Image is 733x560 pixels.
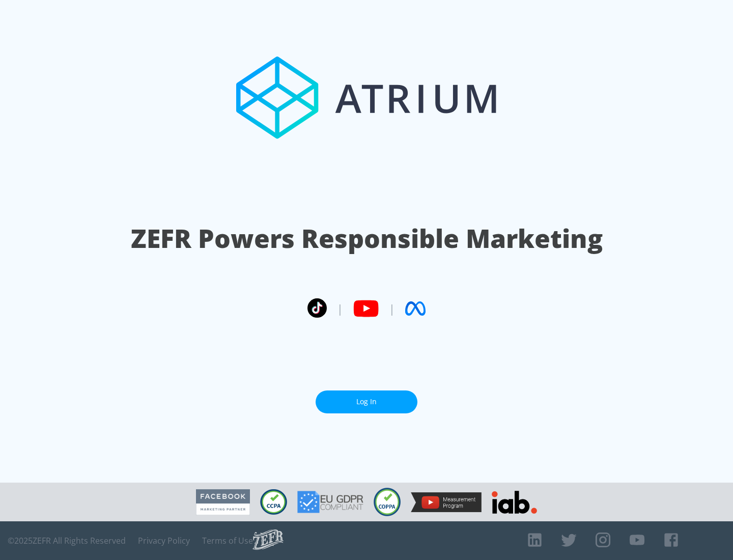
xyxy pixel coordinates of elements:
img: GDPR Compliant [297,491,363,513]
span: | [389,301,395,316]
h1: ZEFR Powers Responsible Marketing [131,221,603,256]
img: COPPA Compliant [374,488,401,516]
a: Privacy Policy [138,536,190,546]
img: IAB [492,491,537,514]
span: © 2025 ZEFR All Rights Reserved [8,536,126,546]
img: YouTube Measurement Program [411,492,482,512]
img: CCPA Compliant [260,489,287,515]
a: Log In [316,390,417,413]
a: Terms of Use [202,536,253,546]
span: | [337,301,343,316]
img: Facebook Marketing Partner [196,489,250,515]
